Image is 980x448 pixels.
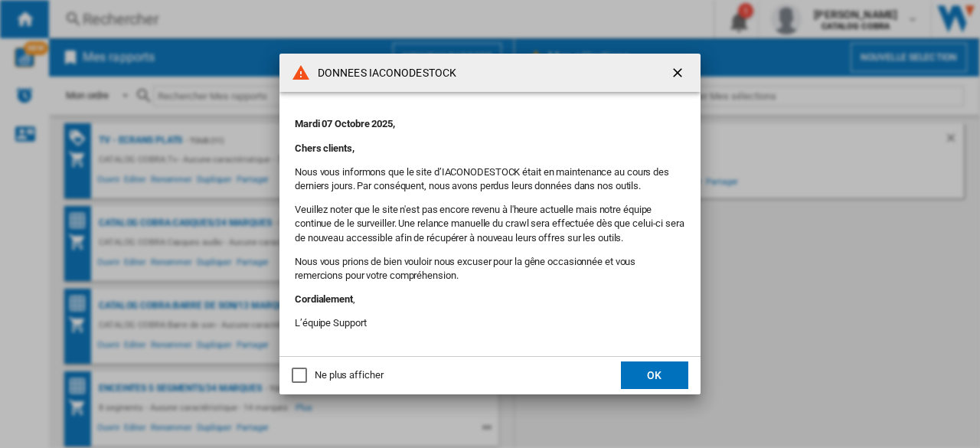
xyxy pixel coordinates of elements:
[295,142,354,154] b: Chers clients,
[664,57,694,88] button: getI18NText('BUTTONS.CLOSE_DIALOG')
[621,361,688,389] button: OK
[295,293,685,306] p: ,
[295,118,395,129] b: Mardi 07 Octobre 2025,
[292,368,383,383] md-checkbox: Ne plus afficher
[315,368,383,382] div: Ne plus afficher
[295,255,685,283] p: Nous vous prions de bien vouloir nous excuser pour la gêne occasionnée et vous remercions pour vo...
[310,66,456,81] h4: DONNEES IACONODESTOCK
[295,316,685,330] p: L’équipe Support
[295,165,685,193] p: Nous vous informons que le site d’IACONODESTOCK était en maintenance au cours des derniers jours....
[295,293,353,305] b: Cordialement
[670,65,688,83] ng-md-icon: getI18NText('BUTTONS.CLOSE_DIALOG')
[295,203,685,245] p: Veuillez noter que le site n'est pas encore revenu à l'heure actuelle mais notre équipe continue ...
